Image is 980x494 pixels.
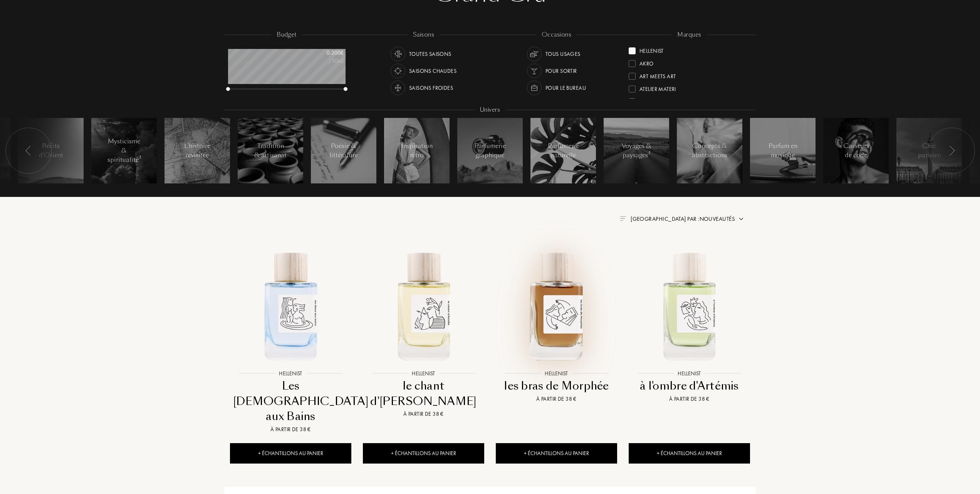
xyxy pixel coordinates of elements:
[233,425,348,434] div: À partir de 38 €
[496,443,617,464] div: + Échantillons au panier
[363,237,484,428] a: le chant d'Achille HellenistHellenistle chant d'[PERSON_NAME]À partir de 38 €
[363,443,484,464] div: + Échantillons au panier
[620,216,626,221] img: filter_by.png
[409,81,453,95] div: Saisons froides
[639,44,664,55] div: Hellenist
[25,146,32,156] img: arr_left.svg
[529,66,540,76] img: usage_occasion_party_white.svg
[230,237,351,443] a: Les Dieux aux Bains HellenistHellenistLes [DEMOGRAPHIC_DATA] aux BainsÀ partir de 38 €
[738,216,744,222] img: arrow.png
[393,49,403,59] img: usage_season_average_white.svg
[475,106,505,114] div: Univers
[620,141,653,160] div: Voyages & paysages
[629,443,750,464] div: + Échantillons au panier
[230,443,351,464] div: + Échantillons au panier
[181,141,214,160] div: L'histoire revisitée
[107,137,141,165] div: Mysticisme & spiritualité
[401,141,433,160] div: Inspiration rétro
[499,395,614,403] div: À partir de 38 €
[545,81,586,95] div: Pour le bureau
[409,64,456,78] div: Saisons chaudes
[545,64,577,78] div: Pour sortir
[233,378,348,424] div: Les [DEMOGRAPHIC_DATA] aux Bains
[497,245,616,365] img: les bras de Morphée Hellenist
[767,141,799,160] div: Parfum en musique
[639,57,654,67] div: Akro
[408,30,440,39] div: saisons
[639,95,656,106] div: Baruti
[254,141,287,160] div: Tradition & artisanat
[364,245,483,365] img: le chant d'Achille Hellenist
[632,395,747,403] div: À partir de 38 €
[840,141,873,160] div: Casseurs de code
[305,49,344,57] div: 0 - 200 €
[639,70,676,80] div: Art Meets Art
[409,47,451,61] div: Toutes saisons
[366,378,481,409] div: le chant d'[PERSON_NAME]
[631,215,735,223] span: [GEOGRAPHIC_DATA] par : Nouveautés
[949,146,955,156] img: arr_left.svg
[629,245,749,365] img: à l'ombre d'Artémis Hellenist
[393,82,403,93] img: usage_season_cold_white.svg
[648,150,651,156] span: 3
[305,57,344,65] div: /50mL
[692,141,727,160] div: Concepts & abstractions
[496,237,617,413] a: les bras de Morphée HellenistHellenistles bras de MorphéeÀ partir de 38 €
[529,82,540,93] img: usage_occasion_work_white.svg
[366,410,481,418] div: À partir de 38 €
[139,155,141,160] span: 3
[547,141,580,160] div: Parfumerie naturelle
[629,237,750,413] a: à l'ombre d'Artémis HellenistHellenistà l'ombre d'ArtémisÀ partir de 38 €
[672,30,706,39] div: marques
[327,141,360,160] div: Poésie & littérature
[545,47,581,61] div: Tous usages
[639,82,676,93] div: Atelier Materi
[529,49,540,59] img: usage_occasion_all_white.svg
[393,66,403,76] img: usage_season_hot_white.svg
[536,30,577,39] div: occasions
[231,245,351,365] img: Les Dieux aux Bains Hellenist
[474,141,507,160] div: Parfumerie graphique
[271,30,302,39] div: budget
